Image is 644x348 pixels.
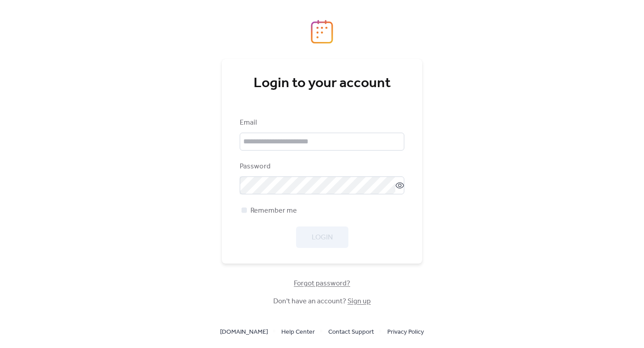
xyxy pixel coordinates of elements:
span: Privacy Policy [387,327,424,338]
span: Help Center [281,327,315,338]
span: Remember me [250,205,297,216]
img: logo [311,20,333,44]
a: [DOMAIN_NAME] [220,326,268,337]
span: [DOMAIN_NAME] [220,327,268,338]
span: Forgot password? [294,278,350,289]
a: Privacy Policy [387,326,424,337]
a: Forgot password? [294,281,350,286]
div: Email [240,117,402,128]
span: Contact Support [328,327,374,338]
a: Contact Support [328,326,374,337]
a: Sign up [347,294,371,308]
span: Don't have an account? [273,296,371,307]
div: Password [240,161,402,172]
div: Login to your account [240,75,404,92]
a: Help Center [281,326,315,337]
